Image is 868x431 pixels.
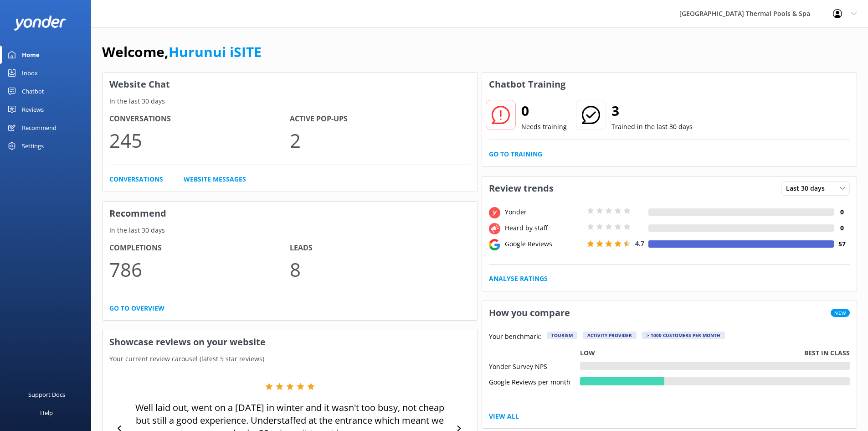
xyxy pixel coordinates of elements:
[482,73,572,96] h3: Chatbot Training
[103,202,478,225] h3: Recommend
[521,122,567,132] p: Needs training
[184,174,246,184] a: Website Messages
[489,411,519,421] a: View All
[804,348,850,358] p: Best in class
[22,82,44,100] div: Chatbot
[103,96,478,106] p: In the last 30 days
[109,113,290,125] h4: Conversations
[489,377,580,385] div: Google Reviews per month
[611,100,693,122] h2: 3
[503,207,585,217] div: Yonder
[22,64,38,82] div: Inbox
[834,239,850,249] h4: 57
[642,332,725,339] div: > 1000 customers per month
[109,254,290,285] p: 786
[611,122,693,132] p: Trained in the last 30 days
[489,362,580,370] div: Yonder Survey NPS
[22,100,44,119] div: Reviews
[482,177,560,200] h3: Review trends
[503,223,585,233] div: Heard by staff
[583,332,637,339] div: Activity Provider
[290,125,470,156] p: 2
[109,125,290,156] p: 245
[635,239,644,248] span: 4.7
[521,100,567,122] h2: 0
[489,332,541,343] p: Your benchmark:
[103,354,478,364] p: Your current review carousel (latest 5 star reviews)
[831,309,850,317] span: New
[102,41,262,63] h1: Welcome,
[22,46,40,64] div: Home
[109,242,290,254] h4: Completions
[580,348,595,358] p: Low
[22,137,44,155] div: Settings
[489,274,548,284] a: Analyse Ratings
[547,332,577,339] div: Tourism
[482,301,577,325] h3: How you compare
[103,330,478,354] h3: Showcase reviews on your website
[103,225,478,235] p: In the last 30 days
[109,174,163,184] a: Conversations
[489,149,542,159] a: Go to Training
[786,183,830,193] span: Last 30 days
[109,303,164,313] a: Go to overview
[503,239,585,249] div: Google Reviews
[290,254,470,285] p: 8
[290,113,470,125] h4: Active Pop-ups
[28,385,65,404] div: Support Docs
[834,207,850,217] h4: 0
[40,404,53,422] div: Help
[14,16,66,31] img: yonder-white-logo.png
[169,42,262,61] a: Hurunui iSITE
[22,119,56,137] div: Recommend
[834,223,850,233] h4: 0
[103,73,478,96] h3: Website Chat
[290,242,470,254] h4: Leads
